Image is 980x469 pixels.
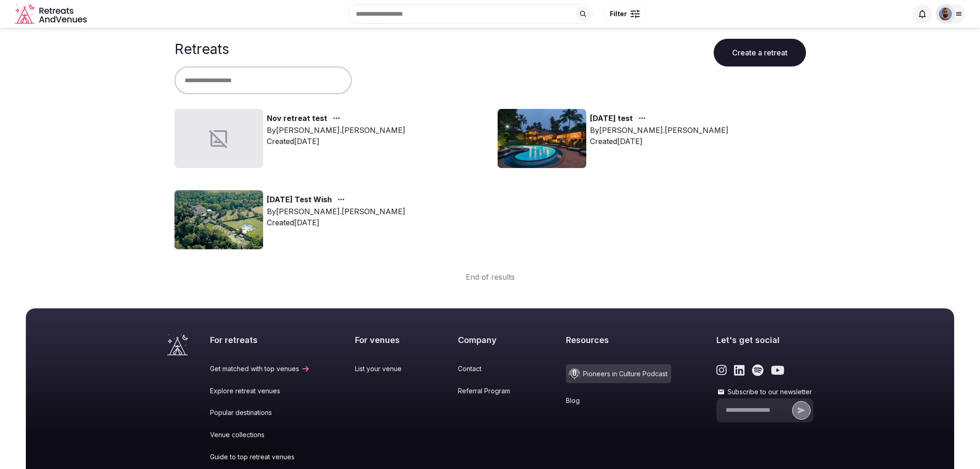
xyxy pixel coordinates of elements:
a: Guide to top retreat venues [210,452,310,462]
a: Pioneers in Culture Podcast [566,364,671,383]
a: Link to the retreats and venues Spotify page [752,364,764,376]
div: Created [DATE] [267,136,405,147]
a: Link to the retreats and venues LinkedIn page [734,364,745,376]
h2: Let's get social [716,334,813,346]
img: Top retreat image for the retreat: 2024 March Test Wish [174,190,263,249]
a: Contact [458,364,521,373]
div: By [PERSON_NAME].[PERSON_NAME] [267,206,405,217]
a: Link to the retreats and venues Instagram page [716,364,727,376]
a: Referral Program [458,386,521,396]
span: Filter [610,9,627,18]
a: Get matched with top venues [210,364,310,373]
a: Explore retreat venues [210,386,310,396]
div: Created [DATE] [267,217,405,228]
h1: Retreats [174,41,229,57]
h2: Company [458,334,521,346]
div: End of results [174,257,806,283]
a: [DATE] Test Wish [267,194,332,206]
button: Filter [604,5,646,23]
a: Visit the homepage [167,334,188,355]
a: Venue collections [210,430,310,439]
a: [DATE] test [590,113,633,125]
label: Subscribe to our newsletter [716,387,813,397]
a: Popular destinations [210,408,310,417]
img: Top retreat image for the retreat: 2024 July test [498,109,586,168]
a: Visit the homepage [15,4,89,24]
a: Link to the retreats and venues Youtube page [771,364,784,376]
h2: For venues [355,334,413,346]
a: Blog [566,396,671,405]
svg: Retreats and Venues company logo [15,4,89,24]
button: Create a retreat [714,39,806,66]
div: Created [DATE] [590,136,728,147]
h2: Resources [566,334,671,346]
img: oliver.kattan [939,7,952,20]
a: Nov retreat test [267,113,327,125]
a: List your venue [355,364,413,373]
h2: For retreats [210,334,310,346]
div: By [PERSON_NAME].[PERSON_NAME] [590,125,728,136]
div: By [PERSON_NAME].[PERSON_NAME] [267,125,405,136]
